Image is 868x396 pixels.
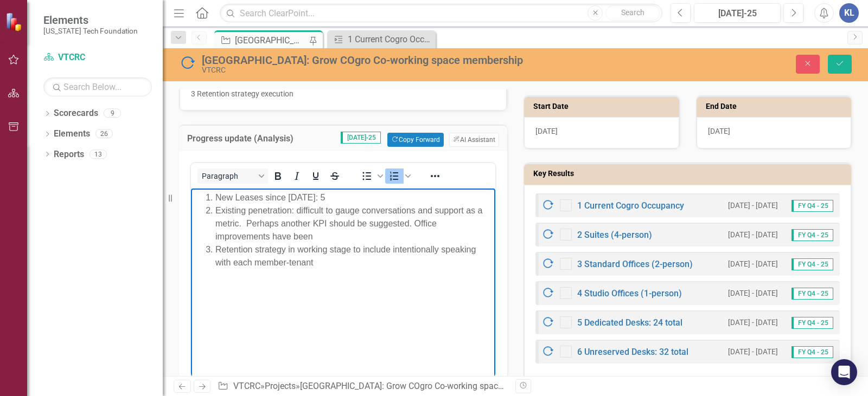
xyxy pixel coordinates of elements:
[541,345,554,358] img: In Progress
[728,230,778,240] small: [DATE] - [DATE]
[577,200,684,211] a: 1 Current Cogro Occupancy
[43,51,152,64] a: VTCRC
[728,317,778,328] small: [DATE] - [DATE]
[541,257,554,270] img: In Progress
[541,199,554,212] img: In Progress
[708,127,730,135] span: [DATE]
[269,168,287,184] button: Bold
[54,107,98,120] a: Scorecards
[449,133,499,147] button: AI Assistant
[43,14,138,27] span: Elements
[325,168,344,184] button: Strikethrough
[831,359,857,385] div: Open Intercom Messenger
[358,168,385,184] div: Bullet list
[54,148,84,161] a: Reports
[541,228,554,241] img: In Progress
[104,109,121,118] div: 9
[535,127,558,135] span: [DATE]
[43,77,152,96] input: Search Below...
[698,7,777,20] div: [DATE]-25
[307,168,325,184] button: Underline
[792,200,833,212] span: FY Q4 - 25
[265,381,296,391] a: Projects
[728,288,778,298] small: [DATE] - [DATE]
[95,129,113,139] div: 26
[541,316,554,329] img: In Progress
[330,33,433,46] a: 1 Current Cogro Occupancy
[300,381,552,391] div: [GEOGRAPHIC_DATA]: Grow COgro Co-working space membership
[235,34,307,47] div: [GEOGRAPHIC_DATA]: Grow COgro Co-working space membership
[694,3,781,23] button: [DATE]-25
[792,229,833,241] span: FY Q4 - 25
[187,134,312,144] h3: Progress update (Analysis)
[179,55,196,72] img: In Progress
[533,170,846,178] h3: Key Results
[90,150,107,159] div: 13
[792,346,833,358] span: FY Q4 - 25
[197,168,268,184] button: Block Paragraph
[621,8,644,17] span: Search
[348,33,433,46] div: 1 Current Cogro Occupancy
[233,381,260,391] a: VTCRC
[792,288,833,300] span: FY Q4 - 25
[792,258,833,270] span: FY Q4 - 25
[202,172,255,180] span: Paragraph
[577,230,652,240] a: 2 Suites (4-person)
[288,168,306,184] button: Italic
[728,259,778,269] small: [DATE] - [DATE]
[533,102,674,111] h3: Start Date
[728,347,778,357] small: [DATE] - [DATE]
[577,347,688,357] a: 6 Unreserved Desks: 32 total
[577,317,682,328] a: 5 Dedicated Desks: 24 total
[426,168,444,184] button: Reveal or hide additional toolbar items
[218,380,507,393] div: » »
[839,3,859,23] button: KL
[341,132,381,144] span: [DATE]-25
[202,54,552,66] div: [GEOGRAPHIC_DATA]: Grow COgro Co-working space membership
[577,259,693,269] a: 3 Standard Offices (2-person)
[706,102,846,111] h3: End Date
[387,133,443,147] button: Copy Forward
[5,12,24,31] img: ClearPoint Strategy
[191,86,495,99] p: 3 Retention strategy execution
[792,317,833,329] span: FY Q4 - 25
[577,288,682,298] a: 4 Studio Offices (1-person)
[541,287,554,300] img: In Progress
[54,128,90,140] a: Elements
[728,200,778,211] small: [DATE] - [DATE]
[202,66,552,74] div: VTCRC
[385,168,412,184] div: Numbered list
[220,4,662,23] input: Search ClearPoint...
[605,5,660,21] button: Search
[191,189,495,378] iframe: Rich Text Area
[43,27,138,35] small: [US_STATE] Tech Foundation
